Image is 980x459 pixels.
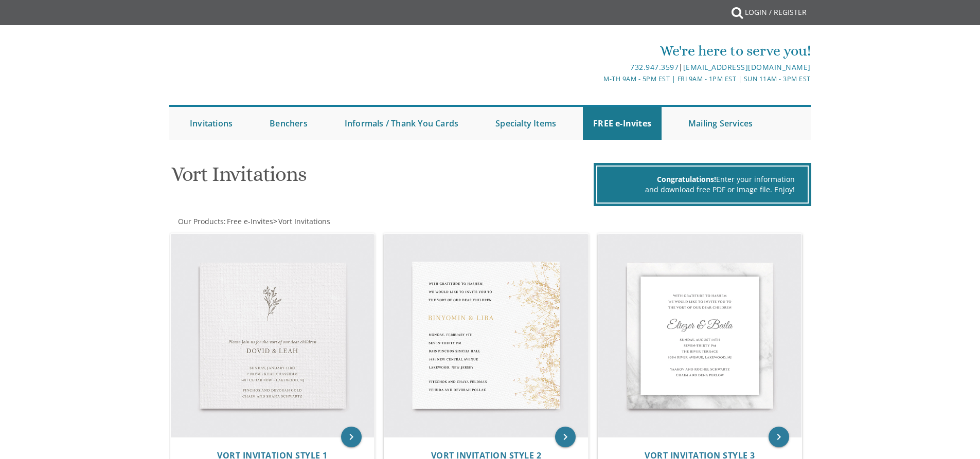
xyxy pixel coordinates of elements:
[657,174,716,184] span: Congratulations!
[169,216,490,227] div: :
[227,216,273,226] span: Free e-Invites
[384,74,811,84] div: M-Th 9am - 5pm EST | Fri 9am - 1pm EST | Sun 11am - 3pm EST
[180,107,243,140] a: Invitations
[226,216,273,226] a: Free e-Invites
[678,107,763,140] a: Mailing Services
[555,427,576,447] a: keyboard_arrow_right
[384,234,588,437] img: Vort Invitation Style 2
[177,216,224,226] a: Our Products
[583,107,662,140] a: FREE e-Invites
[683,62,811,72] a: [EMAIL_ADDRESS][DOMAIN_NAME]
[384,41,811,61] div: We're here to serve you!
[610,185,795,195] div: and download free PDF or Image file. Enjoy!
[277,216,330,226] a: Vort Invitations
[485,107,566,140] a: Specialty Items
[598,234,802,437] img: Vort Invitation Style 3
[171,163,591,193] h1: Vort Invitations
[630,62,679,72] a: 732.947.3597
[171,234,375,437] img: Vort Invitation Style 1
[384,61,811,74] div: |
[610,174,795,185] div: Enter your information
[278,216,330,226] span: Vort Invitations
[769,427,789,447] a: keyboard_arrow_right
[273,216,330,226] span: >
[334,107,469,140] a: Informals / Thank You Cards
[259,107,318,140] a: Benchers
[341,427,362,447] a: keyboard_arrow_right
